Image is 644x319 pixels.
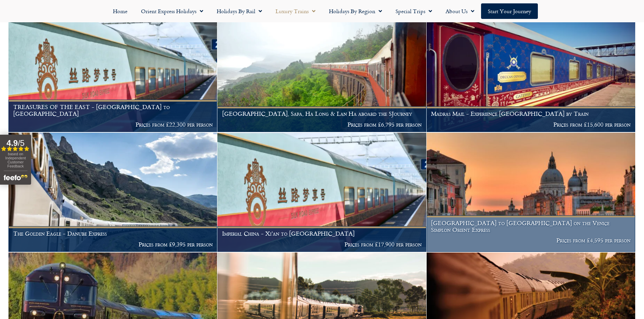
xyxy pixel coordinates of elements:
[427,133,636,252] a: [GEOGRAPHIC_DATA] to [GEOGRAPHIC_DATA] on the Venice Simplon Orient Express Prices from £4,595 pe...
[427,13,636,132] a: Madras Mail - Experience [GEOGRAPHIC_DATA] by Train Prices from £15,600 per person
[13,230,213,237] h1: The Golden Eagle - Danube Express
[222,110,422,117] h1: [GEOGRAPHIC_DATA], Sapa, Ha Long & Lan Ha aboard the SJourney
[3,3,641,19] nav: Menu
[481,3,538,19] a: Start your Journey
[222,230,422,237] h1: Imperial China - Xi’an to [GEOGRAPHIC_DATA]
[431,110,630,117] h1: Madras Mail - Experience [GEOGRAPHIC_DATA] by Train
[210,3,269,19] a: Holidays by Rail
[431,121,630,128] p: Prices from £15,600 per person
[8,13,217,132] a: TREASURES OF THE EAST - [GEOGRAPHIC_DATA] to [GEOGRAPHIC_DATA] Prices from £22,300 per person
[8,133,217,252] a: The Golden Eagle - Danube Express Prices from £9,395 per person
[13,121,213,128] p: Prices from £22,300 per person
[217,13,426,132] a: [GEOGRAPHIC_DATA], Sapa, Ha Long & Lan Ha aboard the SJourney Prices from £6,795 per person
[222,241,422,248] p: Prices from £17,900 per person
[106,3,134,19] a: Home
[389,3,439,19] a: Special Trips
[134,3,210,19] a: Orient Express Holidays
[222,121,422,128] p: Prices from £6,795 per person
[431,220,630,233] h1: [GEOGRAPHIC_DATA] to [GEOGRAPHIC_DATA] on the Venice Simplon Orient Express
[322,3,389,19] a: Holidays by Region
[13,241,213,248] p: Prices from £9,395 per person
[427,133,635,252] img: Orient Express Special Venice compressed
[431,237,630,244] p: Prices from £4,595 per person
[13,104,213,117] h1: TREASURES OF THE EAST - [GEOGRAPHIC_DATA] to [GEOGRAPHIC_DATA]
[269,3,322,19] a: Luxury Trains
[439,3,481,19] a: About Us
[217,133,426,252] a: Imperial China - Xi’an to [GEOGRAPHIC_DATA] Prices from £17,900 per person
